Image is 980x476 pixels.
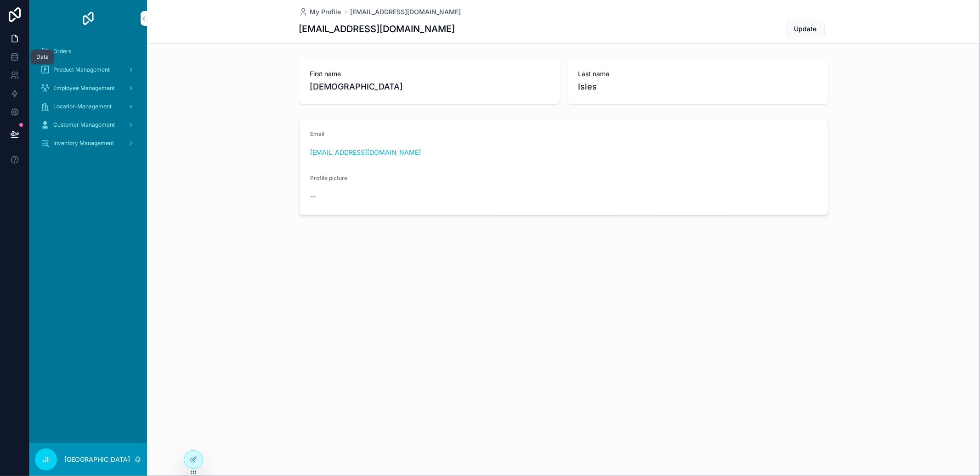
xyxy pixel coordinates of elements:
span: Email [311,130,325,137]
span: Inventory Management [53,140,114,147]
p: [GEOGRAPHIC_DATA] [64,455,130,464]
a: Product Management [35,62,142,78]
span: Product Management [53,66,110,73]
div: Data [36,53,49,61]
div: scrollable content [29,37,147,163]
a: [EMAIL_ADDRESS][DOMAIN_NAME] [311,148,421,157]
button: Update [787,21,825,37]
span: Orders [53,48,71,55]
a: Customer Management [35,117,142,133]
a: Location Management [35,98,142,115]
span: [DEMOGRAPHIC_DATA] [310,80,549,93]
img: App logo [81,11,96,26]
a: Orders [35,43,142,60]
a: Inventory Management [35,135,142,151]
span: My Profile [310,7,341,17]
span: JI [43,454,49,465]
h1: [EMAIL_ADDRESS][DOMAIN_NAME] [299,22,455,35]
a: [EMAIL_ADDRESS][DOMAIN_NAME] [351,7,461,17]
span: -- [311,192,316,201]
a: Employee Management [35,80,142,96]
span: Update [794,24,817,34]
span: Employee Management [53,84,115,92]
span: First name [310,69,549,78]
span: Location Management [53,103,112,110]
a: My Profile [299,7,341,17]
span: Last name [578,69,817,78]
span: Isles [578,80,817,93]
span: Profile picture [311,174,348,181]
span: Customer Management [53,121,115,129]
